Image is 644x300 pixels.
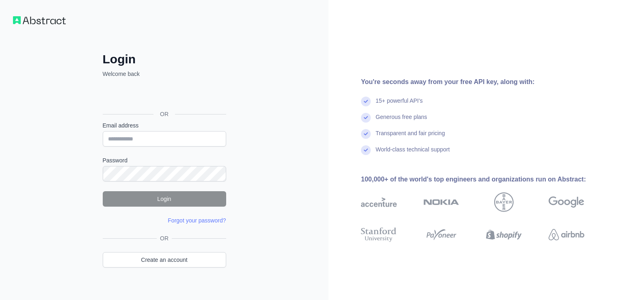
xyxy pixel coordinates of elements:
[424,192,459,212] img: nokia
[103,191,226,207] button: Login
[361,113,371,123] img: check mark
[103,121,226,129] label: Email address
[103,252,226,268] a: Create an account
[153,110,175,118] span: OR
[103,70,226,78] p: Welcome back
[361,192,397,212] img: accenture
[486,226,522,244] img: shopify
[157,234,172,242] span: OR
[13,16,66,24] img: Workflow
[361,145,371,155] img: check mark
[376,97,423,113] div: 15+ powerful API's
[549,192,584,212] img: google
[361,97,371,106] img: check mark
[376,145,450,162] div: World-class technical support
[549,226,584,244] img: airbnb
[494,192,514,212] img: bayer
[168,217,226,224] a: Forgot your password?
[99,87,229,105] iframe: [Googleでログイン]ボタン
[424,226,459,244] img: payoneer
[361,226,397,244] img: stanford university
[376,129,445,145] div: Transparent and fair pricing
[376,113,427,129] div: Generous free plans
[103,52,226,67] h2: Login
[361,77,610,87] div: You're seconds away from your free API key, along with:
[361,129,371,139] img: check mark
[361,175,610,184] div: 100,000+ of the world's top engineers and organizations run on Abstract:
[103,156,226,164] label: Password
